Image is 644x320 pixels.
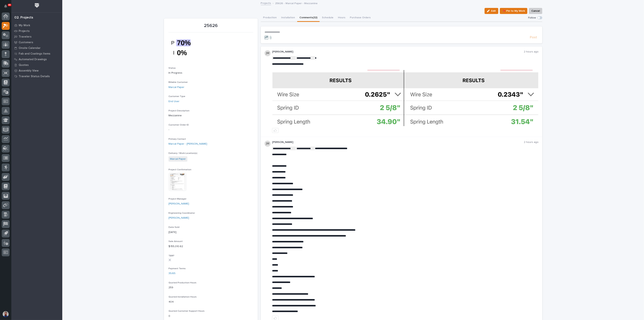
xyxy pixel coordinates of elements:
a: Marcal Paper [170,157,186,161]
span: Project Description [169,110,189,112]
p: Fab and Coatings Items [19,52,50,56]
span: Delivery / Work Location(s) [169,152,197,154]
p: Quotes [19,63,29,67]
a: Traveler Status Details [11,73,62,79]
button: Comments (32) [297,14,320,22]
p: $ 155,010.62 [169,244,253,248]
a: Assembly View [11,68,62,73]
p: [PERSON_NAME] [272,141,524,144]
span: Status [169,67,176,69]
p: Traveler Status Details [19,75,50,78]
a: 35/65 [169,271,175,275]
span: Engineering Coordinator [169,212,195,214]
span: Date Sold [169,226,179,228]
span: Project Manager [169,198,186,200]
span: Payment Terms [169,268,186,270]
p: Customers [19,41,33,44]
button: Production [261,14,279,22]
button: Notifications [2,2,10,10]
p: In Progress [169,71,253,75]
p: - [169,128,253,132]
button: Purchase Orders [348,14,373,22]
a: Marcal Paper - [PERSON_NAME] [169,142,207,146]
p: My Work [19,24,30,27]
span: Cancel [531,9,540,13]
span: Customer Order ID [169,124,189,126]
span: Quoted Production Hours [169,282,196,284]
span: Sale Amount [169,240,183,243]
span: Billable Customer [169,81,188,83]
p: Follow [528,16,536,19]
span: 📌 Pin to My Work [502,9,525,13]
a: My Work [11,22,62,28]
p: 2 hours ago [524,141,539,144]
p: Onsite Calendar [19,46,41,50]
span: T&M? [169,255,174,257]
a: End User [169,99,179,103]
p: [PERSON_NAME] [272,50,524,53]
p: 2 hours ago [524,50,539,53]
p: Automated Drawings [19,58,47,61]
a: Projects [261,1,271,5]
p: Travelers [19,35,32,39]
p: Projects [19,29,30,33]
a: [PERSON_NAME] [169,216,189,220]
button: Installation [279,14,297,22]
button: Post [528,35,539,40]
button: like this post [272,128,279,133]
a: [PERSON_NAME] [169,202,189,206]
button: Edit [485,8,498,14]
button: Hours [336,14,348,22]
span: Quoted Customer Support Hours [169,310,205,312]
img: Workspace Logo [33,2,40,9]
p: Mezzanine [169,114,253,118]
p: [DATE] [169,230,253,234]
div: 02. Projects [14,16,33,20]
p: 25626 - Marcal Paper - Mezzanine [275,1,318,5]
a: Projects [11,28,62,34]
p: Assembly View [19,69,38,72]
a: Travelers [11,34,62,39]
a: Marcal Paper [169,85,184,89]
a: Quotes [11,62,62,68]
button: 📌 Pin to My Work [500,8,527,14]
span: Quoted Installation Hours [169,296,197,298]
button: users-avatar [2,310,10,318]
p: 0 [169,314,253,318]
button: Schedule [320,14,336,22]
p: 40 [8,4,11,6]
span: Edit [491,9,496,13]
span: Post [530,35,537,40]
img: w4caAn_mxWCCrrRPeCluUh10rZwCZ8XRcEMRG3jFFJQ [169,35,197,61]
p: 259 [169,286,253,290]
button: Cancel [529,8,542,14]
a: Fab and Coatings Items [11,51,62,56]
span: Primary Contact [169,138,186,140]
span: Project Confirmation [169,169,191,171]
a: Customers [11,39,62,45]
p: 404 [169,300,253,304]
p: 25626 [169,23,253,29]
div: Notifications40 [5,5,10,11]
a: Automated Drawings [11,56,62,62]
span: Customer Type [169,95,185,98]
a: Onsite Calendar [11,45,62,51]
